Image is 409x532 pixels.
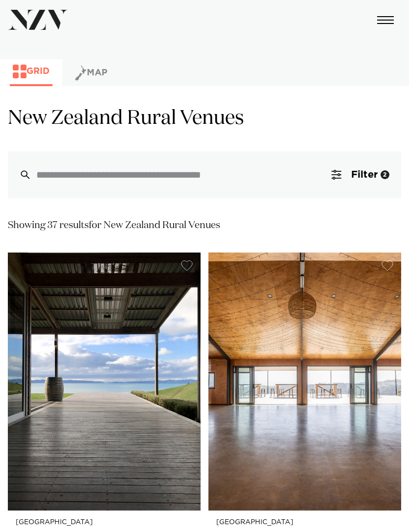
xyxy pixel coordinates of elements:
h1: New Zealand Rural Venues [8,106,401,132]
button: Map [72,64,110,86]
button: Filter2 [320,151,401,198]
small: [GEOGRAPHIC_DATA] [16,519,193,526]
div: 2 [381,170,389,179]
span: for New Zealand Rural Venues [89,220,220,230]
button: Grid [10,64,52,86]
small: [GEOGRAPHIC_DATA] [216,519,393,526]
span: Filter [351,170,378,180]
img: nzv-logo.png [8,10,68,30]
div: Showing 37 results [8,218,220,233]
